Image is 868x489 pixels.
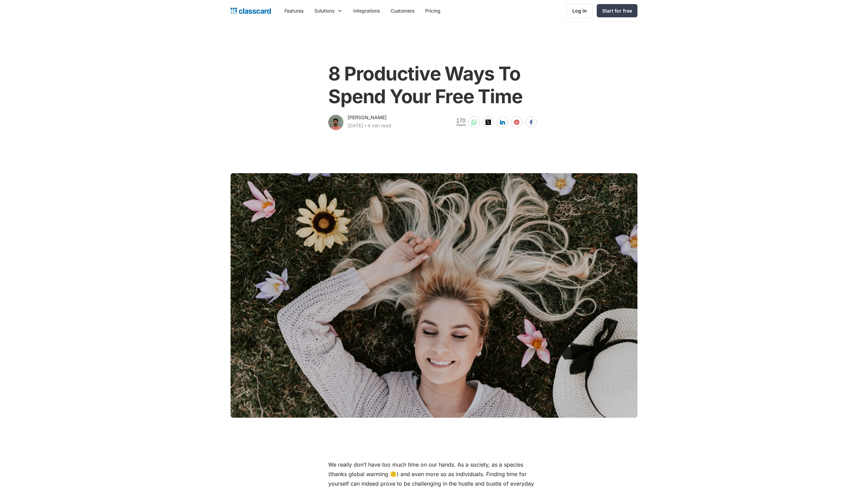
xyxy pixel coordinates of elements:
[348,113,387,122] div: [PERSON_NAME]
[456,118,466,124] span: 170
[602,7,632,14] div: Start for free
[456,124,466,127] span: Shares
[572,7,587,14] div: Log in
[314,7,334,14] div: Solutions
[348,122,363,130] div: [DATE]
[363,122,368,131] div: ‧
[528,120,534,125] img: facebook-white sharing button
[567,4,593,18] a: Log in
[514,120,519,125] img: pinterest-white sharing button
[385,3,420,18] a: Customers
[309,3,348,18] div: Solutions
[500,120,505,125] img: linkedin-white sharing button
[368,122,391,130] div: 4 min read
[486,120,491,125] img: twitter-white sharing button
[231,6,271,16] a: Logo
[471,120,477,125] img: whatsapp-white sharing button
[348,3,385,18] a: Integrations
[279,3,309,18] a: Features
[597,4,637,17] a: Start for free
[328,62,539,108] h1: 8 Productive Ways To Spend Your Free Time
[420,3,446,18] a: Pricing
